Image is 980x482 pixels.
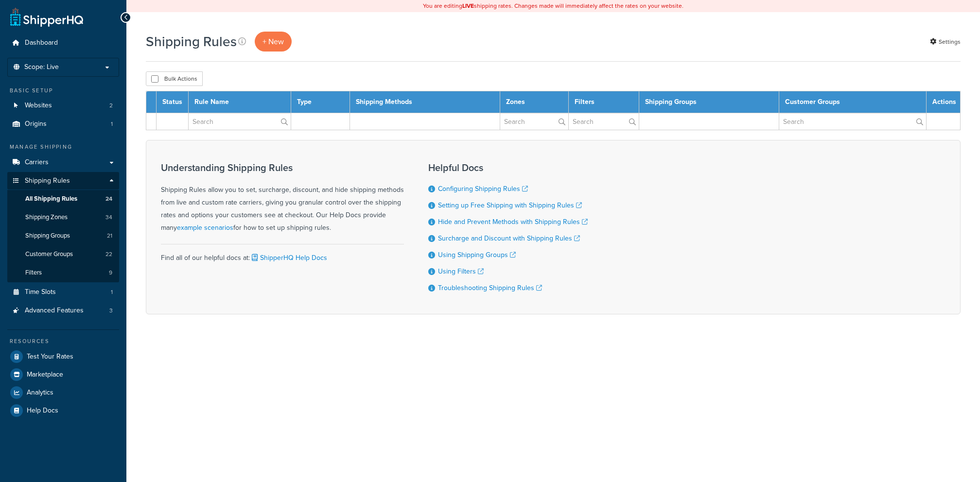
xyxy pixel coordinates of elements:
th: Shipping Methods [350,91,500,113]
a: Shipping Zones 34 [7,208,119,226]
input: Search [500,113,568,130]
li: Shipping Groups [7,227,119,245]
span: Shipping Rules [25,177,70,185]
span: + New [262,36,284,47]
li: Time Slots [7,283,119,301]
li: Origins [7,115,119,133]
li: Shipping Rules [7,172,119,283]
a: Dashboard [7,34,119,52]
a: Websites 2 [7,97,119,115]
span: Filters [25,269,42,277]
a: Settings [930,35,961,49]
h3: Understanding Shipping Rules [161,162,404,173]
a: Filters 9 [7,264,119,282]
th: Status [157,91,189,113]
input: Search [569,113,639,130]
a: Marketplace [7,366,119,383]
th: Customer Groups [779,91,926,113]
span: All Shipping Rules [25,195,77,203]
a: Test Your Rates [7,348,119,365]
th: Filters [569,91,639,113]
span: 21 [107,232,112,240]
span: Dashboard [25,39,58,47]
span: 1 [111,288,113,296]
a: + New [255,32,292,52]
span: 22 [105,250,112,258]
span: Customer Groups [25,250,73,258]
span: Test Your Rates [27,353,73,361]
a: example scenarios [177,223,233,233]
span: 24 [105,195,112,203]
a: ShipperHQ Home [10,7,83,27]
span: Advanced Features [25,307,84,315]
button: Bulk Actions [146,71,203,86]
a: Hide and Prevent Methods with Shipping Rules [438,217,588,227]
div: Resources [7,337,119,345]
span: Help Docs [27,407,58,415]
li: Customer Groups [7,245,119,263]
span: Analytics [27,389,53,397]
a: Help Docs [7,402,119,419]
span: Shipping Groups [25,232,70,240]
a: Setting up Free Shipping with Shipping Rules [438,200,582,210]
li: All Shipping Rules [7,190,119,208]
li: Websites [7,97,119,115]
a: Advanced Features 3 [7,302,119,320]
span: 1 [111,120,113,128]
span: 3 [109,307,113,315]
span: Scope: Live [24,63,59,71]
span: Carriers [25,158,49,167]
a: Troubleshooting Shipping Rules [438,283,542,293]
span: 34 [105,213,112,222]
a: Customer Groups 22 [7,245,119,263]
span: Shipping Zones [25,213,68,222]
span: 2 [109,102,113,110]
span: Websites [25,102,52,110]
input: Search [189,113,291,130]
a: Carriers [7,154,119,172]
a: Using Shipping Groups [438,250,516,260]
a: All Shipping Rules 24 [7,190,119,208]
input: Search [779,113,926,130]
span: 9 [109,269,112,277]
a: Time Slots 1 [7,283,119,301]
a: Configuring Shipping Rules [438,184,528,194]
span: Origins [25,120,47,128]
div: Manage Shipping [7,143,119,151]
th: Rule Name [189,91,291,113]
a: Shipping Rules [7,172,119,190]
th: Actions [927,91,961,113]
div: Find all of our helpful docs at: [161,244,404,264]
a: Analytics [7,384,119,401]
a: ShipperHQ Help Docs [250,253,327,263]
h1: Shipping Rules [146,32,237,51]
div: Basic Setup [7,86,119,95]
a: Shipping Groups 21 [7,227,119,245]
li: Filters [7,264,119,282]
th: Shipping Groups [639,91,779,113]
li: Advanced Features [7,302,119,320]
th: Type [291,91,350,113]
a: Surcharge and Discount with Shipping Rules [438,233,580,243]
a: Origins 1 [7,115,119,133]
th: Zones [500,91,569,113]
b: LIVE [462,1,474,10]
div: Shipping Rules allow you to set, surcharge, discount, and hide shipping methods from live and cus... [161,162,404,234]
span: Time Slots [25,288,56,296]
a: Using Filters [438,266,484,276]
span: Marketplace [27,371,63,379]
li: Shipping Zones [7,208,119,226]
h3: Helpful Docs [428,162,588,173]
